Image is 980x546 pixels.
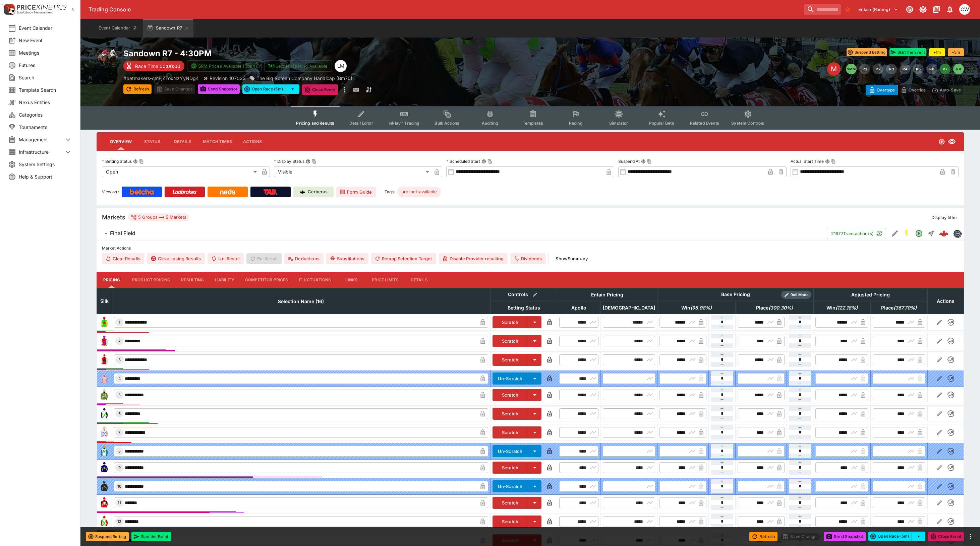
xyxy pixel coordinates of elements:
span: Futures [19,62,72,69]
p: Betting Status [102,158,132,164]
em: ( 98.98 %) [690,304,712,312]
div: split button [868,532,925,541]
img: Betcha [130,189,154,195]
span: New Event [19,37,72,44]
button: Suspend Betting [86,532,129,541]
span: Template Search [19,86,72,93]
span: Popular Bets [649,121,674,126]
button: Deductions [284,253,324,264]
img: runner 8 [99,446,110,457]
button: more [967,533,975,541]
button: Start the Event [889,48,926,56]
div: 5 Groups 5 Markets [131,213,186,221]
button: Un-Result [208,253,243,264]
button: R4 [900,64,910,74]
button: No Bookmarks [842,4,853,15]
em: ( 122.18 %) [835,304,858,312]
button: R8 [953,64,964,74]
button: Overview [105,134,137,150]
input: search [804,4,841,15]
span: 11 [116,500,122,505]
p: Copy To Clipboard [123,75,199,82]
span: Pricing and Results [296,121,334,126]
div: Show/hide Price Roll mode configuration. [781,291,811,299]
span: Event Calendar [19,24,72,31]
button: Disable Provider resulting [439,253,508,264]
div: Visible [274,166,431,177]
p: Overtype [877,86,895,93]
button: Close Event [928,532,964,541]
div: Open [102,166,259,177]
div: Start From [866,85,964,95]
button: Straight [925,227,937,240]
button: Scratch [493,316,528,328]
button: Scratch [493,462,528,474]
img: Cerberus [300,189,305,195]
span: Management [19,136,64,143]
button: Scratch [493,426,528,438]
span: 12 [116,519,123,524]
button: Un-Scratch [493,445,528,457]
button: select merge strategy [912,532,925,541]
span: 10 [116,484,123,489]
button: Jetbet Meeting Available [264,60,332,72]
button: Copy To Clipboard [831,159,836,164]
button: Open [913,227,925,240]
a: Cerberus [293,187,334,197]
button: Sandown R7 [143,19,193,38]
button: Suspend AtCopy To Clipboard [641,159,646,164]
span: Place(367.70%) [874,304,924,312]
th: Apollo [557,301,601,314]
label: Tags: [385,187,395,197]
button: Toggle light/dark mode [917,3,929,15]
button: Final Field [97,227,827,240]
button: R1 [859,64,870,74]
button: Documentation [930,3,942,15]
button: Clear Results [102,253,145,264]
button: Christopher Winter [957,2,972,17]
span: 9 [117,465,122,470]
button: Scratch [493,408,528,420]
span: Tournaments [19,124,72,131]
p: Actual Start Time [791,158,824,164]
button: select merge strategy [286,84,299,94]
th: Adjusted Pricing [813,288,927,301]
span: InPlay™ Trading [389,121,419,126]
p: Display Status [274,158,304,164]
span: 1 [117,320,122,325]
button: +1m [929,48,945,56]
svg: Open [938,138,945,145]
span: Win(122.18%) [819,304,865,312]
button: Scheduled StartCopy To Clipboard [481,159,486,164]
button: Dividends [510,253,546,264]
button: Copy To Clipboard [312,159,316,164]
p: Auto-Save [940,86,961,93]
button: Notifications [944,3,956,15]
img: runner 5 [99,390,110,400]
div: Base Pricing [718,290,753,299]
button: R5 [913,64,924,74]
img: TabNZ [264,189,278,195]
button: Close Event [302,84,338,95]
button: Bulk edit [531,290,539,299]
button: Status [137,134,167,150]
button: more [341,84,349,95]
span: Re-Result [246,253,282,264]
button: Details [167,134,197,150]
button: Details [404,272,434,288]
span: Related Events [690,121,719,126]
span: 6 [117,411,122,416]
th: Controls [490,288,557,301]
button: Open Race (5m) [868,532,912,541]
img: Ladbrokes [172,189,197,195]
span: Search [19,74,72,81]
img: horse_racing.png [97,48,118,70]
button: Overtype [866,85,898,95]
a: afacde39-2c04-4a21-9ea7-088378d1948a [937,227,950,240]
div: afacde39-2c04-4a21-9ea7-088378d1948a [939,229,948,238]
p: The Big Screen Company Handicap (Bm70) [256,75,352,82]
span: Help & Support [19,173,72,180]
span: 3 [117,357,122,362]
button: Refresh [123,84,152,94]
